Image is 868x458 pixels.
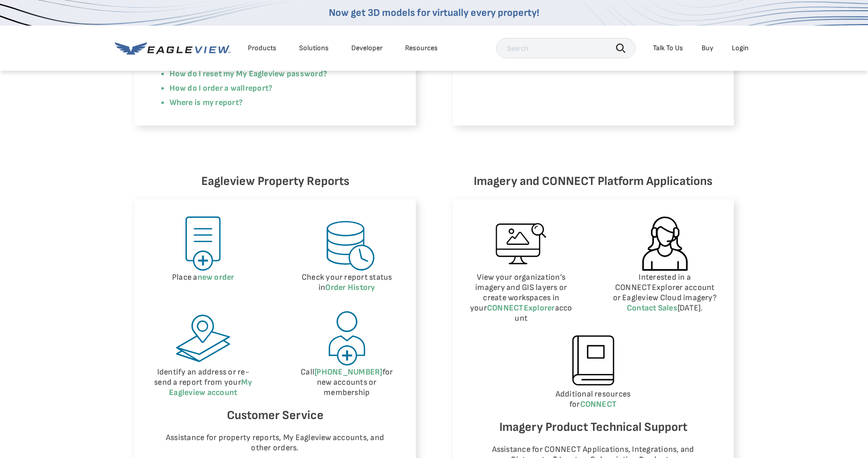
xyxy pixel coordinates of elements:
h6: Eagleview Property Reports [135,172,416,191]
a: new order [198,273,235,282]
iframe: Chat Window [821,413,853,445]
a: How do I order a wall [170,84,245,93]
a: [PHONE_NUMBER] [314,367,382,377]
a: Developer [351,44,383,53]
p: Check your report status in [293,273,400,293]
div: Resources [405,44,438,53]
div: Products [248,44,277,53]
a: Contact Sales [627,303,678,313]
p: Additional resources for [468,389,718,410]
p: Call for new accounts or membership [293,367,400,398]
p: Place a [150,273,257,283]
a: ? [268,84,272,93]
a: Order History [325,283,375,293]
a: Buy [702,44,713,53]
div: Talk To Us [653,44,683,53]
p: Identify an address or re-send a report from your [150,367,257,398]
h6: Imagery and CONNECT Platform Applications [453,172,734,191]
a: Now get 3D models for virtually every property! [329,7,539,19]
h6: Imagery Product Technical Support [468,418,718,437]
a: CONNECTExplorer [487,303,555,313]
a: My Eagleview account [169,378,252,398]
p: View your organization’s imagery and GIS layers or create workspaces in your account [468,273,575,324]
a: report [245,84,268,93]
a: CONNECT [580,400,617,409]
p: Interested in a CONNECTExplorer account or Eagleview Cloud imagery? [DATE]. [611,273,718,314]
div: Solutions [299,44,329,53]
p: Assistance for property reports, My Eagleview accounts, and other orders. [160,433,390,453]
input: Search [496,38,636,58]
h6: Customer Service [150,406,400,425]
a: Where is my report? [170,98,243,108]
a: How do I reset my My Eagleview password? [170,69,328,79]
div: Login [732,44,749,53]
